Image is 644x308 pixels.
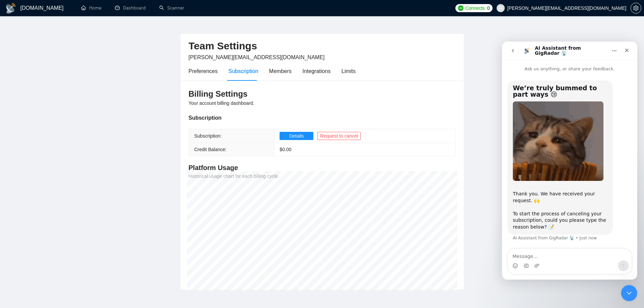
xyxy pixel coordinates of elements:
div: Subscription [229,67,258,75]
iframe: Intercom live chat [621,285,637,301]
h3: Billing Settings [189,89,456,99]
span: Subscription: [194,133,222,139]
a: homeHome [81,5,101,11]
div: Limits [341,67,356,75]
span: [PERSON_NAME][EMAIL_ADDRESS][DOMAIN_NAME] [189,54,325,60]
iframe: Intercom live chat [502,42,637,280]
img: upwork-logo.png [458,5,463,11]
a: setting [630,5,641,11]
h2: Team Settings [189,39,456,53]
a: searchScanner [159,5,184,11]
span: Credit Balance: [194,147,227,152]
div: Integrations [303,67,331,75]
span: Your account billing dashboard. [189,100,255,106]
button: Request to cancel [317,132,361,140]
div: Members [269,67,292,75]
div: Preferences [189,67,218,75]
span: 0 [487,4,490,12]
img: logo [5,3,16,14]
span: setting [631,5,641,11]
span: Details [289,132,304,140]
a: dashboardDashboard [115,5,146,11]
span: $ 0.00 [280,147,291,152]
h4: Platform Usage [189,163,456,172]
span: Request to cancel [320,132,358,140]
div: Subscription [189,114,456,122]
span: user [498,6,503,10]
button: Details [280,132,313,140]
button: setting [630,3,641,14]
span: Connects: [466,4,486,12]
